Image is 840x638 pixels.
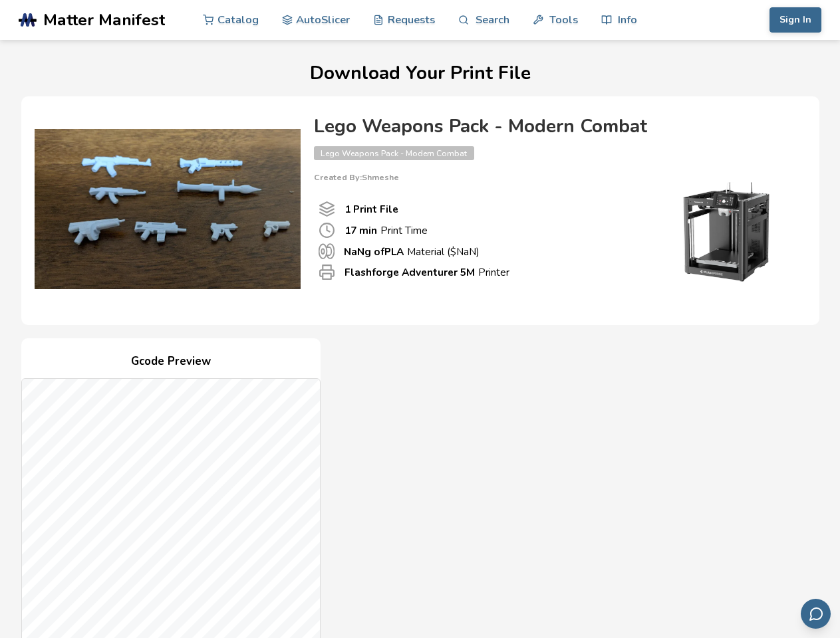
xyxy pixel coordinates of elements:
img: Printer [660,182,793,282]
span: Number Of Print files [319,201,335,217]
span: Print Time [319,222,335,239]
p: Material ($ NaN ) [344,245,480,259]
p: Created By: Shmeshe [314,173,793,182]
span: Lego Weapons Pack - Modern Combat [314,146,474,160]
span: Material Used [319,243,335,259]
button: Sign In [770,7,821,33]
span: Printer [319,264,335,280]
b: 1 Print File [345,202,398,216]
p: Printer [345,265,509,279]
span: Matter Manifest [43,11,165,29]
img: Product [35,110,301,309]
h1: Download Your Print File [19,63,821,84]
button: Send feedback via email [801,599,831,629]
b: 17 min [345,223,377,237]
p: Print Time [345,223,428,237]
h4: Gcode Preview [21,352,321,372]
h4: Lego Weapons Pack - Modern Combat [314,116,793,137]
b: Flashforge Adventurer 5M [345,265,475,279]
b: NaN g of PLA [344,245,404,259]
